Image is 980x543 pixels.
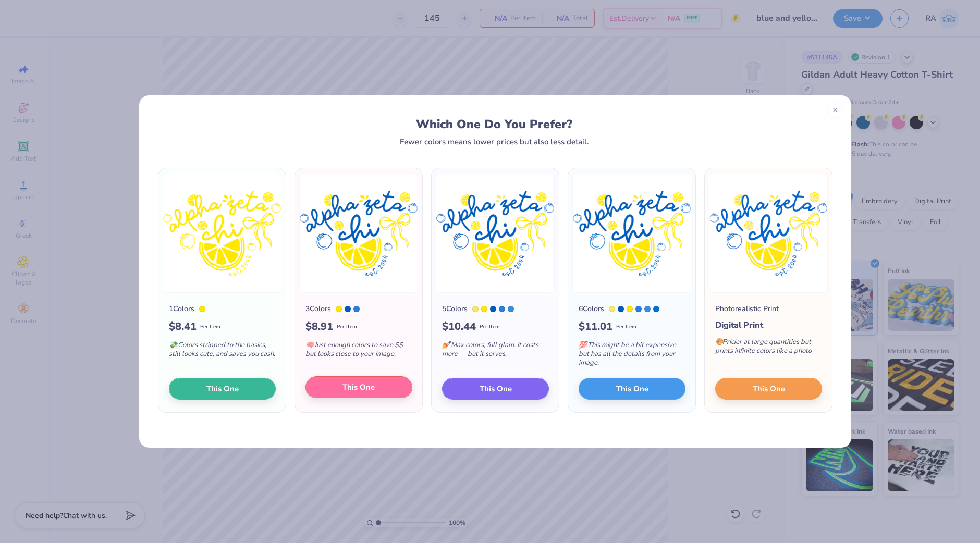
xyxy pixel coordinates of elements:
div: 279 C [508,306,514,312]
span: Per Item [616,323,636,331]
button: This One [169,378,276,400]
span: This One [206,383,238,395]
div: 2727 C [635,306,642,312]
div: Pricier at large quantities but prints infinite colors like a photo [715,331,822,366]
button: This One [305,376,412,398]
div: 803 C [627,306,633,312]
div: Which One Do You Prefer? [167,117,822,131]
div: 2727 C [499,306,505,312]
div: 279 C [644,306,651,312]
div: 2727 C [353,306,360,312]
span: 🧠 [305,340,314,350]
span: 💸 [169,340,177,350]
div: 803 C [481,306,487,312]
img: 6 color option [572,174,691,293]
img: 1 color option [163,174,281,293]
div: 1 Colors [169,303,194,314]
span: This One [479,383,511,395]
div: 300 C [490,306,496,312]
span: Per Item [200,323,220,331]
img: 5 color option [436,174,555,293]
div: Just enough colors to save $$ but looks close to your image. [305,335,412,369]
span: Per Item [337,323,357,331]
span: $ 10.44 [442,319,476,335]
span: 🎨 [715,337,724,347]
span: This One [752,383,785,395]
div: Fewer colors means lower prices but also less detail. [400,138,589,146]
span: Per Item [480,323,500,331]
button: This One [579,378,685,400]
div: 5 Colors [442,303,468,314]
span: This One [342,381,375,393]
div: 100 C [472,306,479,312]
img: 3 color option [299,174,418,293]
div: 100 C [609,306,615,312]
span: $ 8.91 [305,319,333,335]
div: Digital Print [715,319,822,331]
span: $ 11.01 [579,319,612,335]
span: $ 8.41 [169,319,197,335]
div: 6 Colors [579,303,604,314]
div: Colors stripped to the basics, still looks cute, and saves you cash. [169,335,276,369]
span: This One [616,383,648,395]
div: Photorealistic Print [715,303,779,314]
button: This One [442,378,549,400]
div: 300 C [618,306,624,312]
div: 285 C [653,306,659,312]
span: 💯 [579,340,587,350]
div: This might be a bit expensive but has all the details from your image. [579,335,685,378]
div: 803 C [199,306,205,312]
div: 803 C [336,306,342,312]
div: 3 Colors [305,303,331,314]
span: 💅 [442,340,450,350]
div: Max colors, full glam. It costs more — but it serves. [442,335,549,369]
div: 300 C [345,306,351,312]
button: This One [715,378,822,400]
img: Photorealistic preview [709,174,828,293]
